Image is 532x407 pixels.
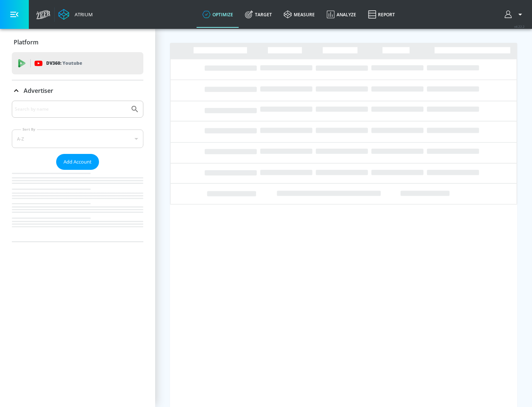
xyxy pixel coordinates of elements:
a: measure [278,1,321,28]
a: Analyze [321,1,362,28]
div: Platform [12,32,143,53]
nav: list of Advertiser [12,170,143,242]
a: Target [239,1,278,28]
span: v 4.22.2 [514,24,525,28]
button: Add Account [56,154,99,170]
p: Youtube [62,59,82,67]
a: optimize [197,1,239,28]
p: Platform [14,38,38,46]
span: Add Account [64,158,92,166]
input: Search by name [15,104,127,114]
div: Atrium [72,11,93,18]
p: DV360: [46,59,82,67]
a: Report [362,1,401,28]
div: A-Z [12,129,143,148]
p: Advertiser [24,87,53,95]
a: Atrium [58,9,93,20]
div: Advertiser [12,80,143,101]
label: Sort By [21,127,37,132]
div: DV360: Youtube [12,52,143,74]
div: Advertiser [12,101,143,242]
